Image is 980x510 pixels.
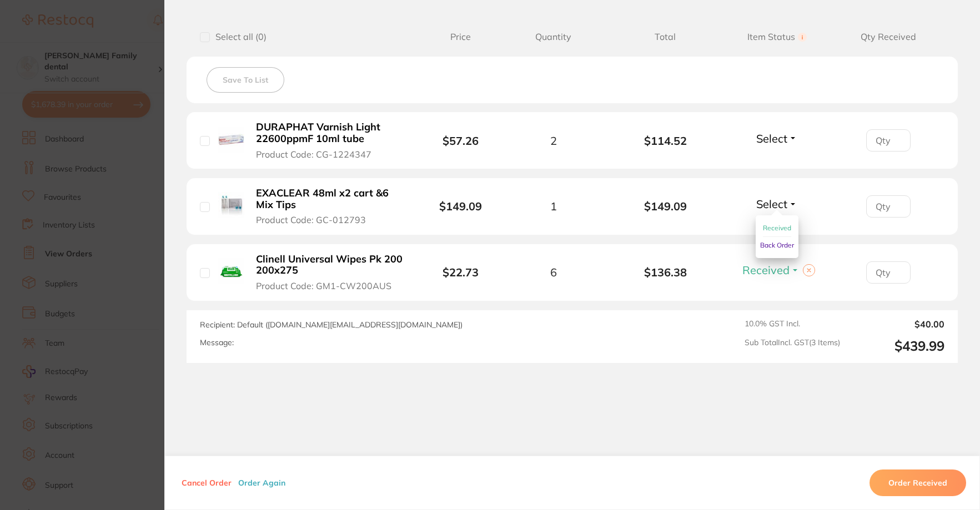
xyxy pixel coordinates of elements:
b: EXACLEAR 48ml x2 cart &6 Mix Tips [256,188,403,210]
button: Clinell Universal Wipes Pk 200 200x275 Product Code: GM1-CW200AUS [253,253,406,292]
button: Clear selection [803,264,815,276]
b: $22.73 [443,265,479,279]
b: DURAPHAT Varnish Light 22600ppmF 10ml tube [256,122,403,144]
b: $136.38 [610,266,721,279]
span: Total [610,32,721,42]
span: Sub Total Incl. GST ( 3 Items) [745,338,840,354]
span: Product Code: GM1-CW200AUS [256,281,391,291]
button: Order Received [870,469,966,496]
span: 1 [550,200,557,213]
button: Select [753,132,801,145]
label: Message: [200,338,234,347]
b: $57.26 [443,134,479,148]
b: Clinell Universal Wipes Pk 200 200x275 [256,254,403,276]
button: Save To List [207,67,284,93]
b: $149.09 [610,200,721,213]
span: Select [756,197,787,211]
img: DURAPHAT Varnish Light 22600ppmF 10ml tube [218,127,244,153]
button: Cancel Order [178,478,235,488]
span: Qty Received [833,32,944,42]
button: Order Again [235,478,289,488]
output: $40.00 [849,319,944,329]
input: Qty [866,129,911,152]
span: Product Code: GC-012793 [256,215,366,225]
button: DURAPHAT Varnish Light 22600ppmF 10ml tube Product Code: CG-1224347 [253,121,406,160]
input: Qty [866,261,911,284]
span: Item Status [721,32,833,42]
img: Clinell Universal Wipes Pk 200 200x275 [218,258,244,284]
img: EXACLEAR 48ml x2 cart &6 Mix Tips [218,192,244,218]
span: Select [756,132,787,145]
button: Back Order [760,237,794,254]
span: Product Code: CG-1224347 [256,149,371,159]
span: Back Order [760,241,794,249]
button: Select [753,197,801,211]
button: Received [739,263,803,277]
button: EXACLEAR 48ml x2 cart &6 Mix Tips Product Code: GC-012793 [253,187,406,226]
span: Price [423,32,497,42]
button: Received [763,220,791,237]
b: $114.52 [610,134,721,147]
input: Qty [866,195,911,218]
span: Received [742,263,790,277]
span: 10.0 % GST Incl. [745,319,840,329]
span: Select all ( 0 ) [210,32,267,42]
output: $439.99 [849,338,944,354]
b: $149.09 [439,199,482,213]
span: Received [763,224,791,232]
span: 6 [550,266,557,279]
span: Recipient: Default ( [DOMAIN_NAME][EMAIL_ADDRESS][DOMAIN_NAME] ) [200,320,463,330]
span: 2 [550,134,557,147]
span: Quantity [497,32,609,42]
